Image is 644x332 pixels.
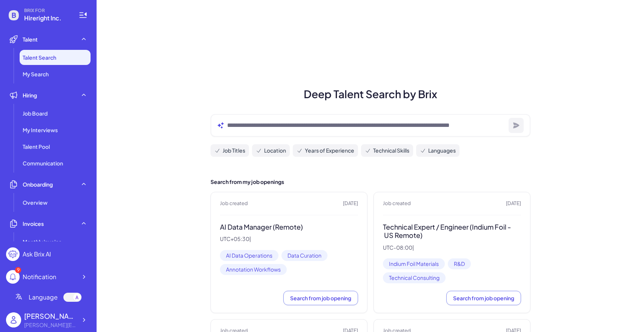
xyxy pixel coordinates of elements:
h3: Technical Expert / Engineer (Indium Foil - US Remote) [383,223,521,240]
span: Job created [220,200,248,207]
span: Languages [428,147,456,154]
span: Language [29,293,58,302]
span: Overview [23,199,48,206]
span: Invoices [23,220,44,227]
span: Search from job opening [453,295,514,301]
span: BRIX FOR [24,8,69,14]
span: My Search [23,70,49,78]
span: Data Curation [281,250,327,261]
span: Technical Skills [373,147,409,154]
button: Search from job opening [446,291,521,305]
p: UTC+05:30 | [220,236,358,242]
span: Talent [23,36,38,43]
div: carol@joinbrix.com [24,321,77,329]
img: user_logo.png [6,312,21,327]
button: Search from job opening [283,291,358,305]
div: Ask Brix AI [23,250,51,259]
h1: Deep Talent Search by Brix [201,86,539,102]
span: Annotation Workflows [220,264,287,275]
span: [DATE] [506,200,521,207]
span: AI Data Operations [220,250,278,261]
span: Job Titles [223,147,245,154]
span: Location [264,147,286,154]
span: Technical Consulting [383,272,446,283]
span: Onboarding [23,181,53,188]
span: Search from job opening [290,295,351,301]
p: UTC-08:00 | [383,244,521,251]
div: Notification [23,272,56,281]
span: R&D [448,258,471,269]
h3: AI Data Manager (Remote) [220,223,358,232]
span: Indium Foil Materials [383,258,445,269]
span: Job Board [23,110,48,117]
span: Communication [23,159,63,167]
div: Shuwei Yang [24,311,77,321]
span: Monthly invoice [23,238,62,246]
h2: Search from my job openings [211,178,530,186]
span: Hireright Inc. [24,14,69,23]
span: [DATE] [343,200,358,207]
span: Years of Experience [305,147,354,154]
span: My Interviews [23,126,58,134]
span: Talent Search [23,54,56,61]
div: 9 [15,267,21,273]
span: Talent Pool [23,143,50,150]
span: Job created [383,200,411,207]
span: Hiring [23,91,37,99]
